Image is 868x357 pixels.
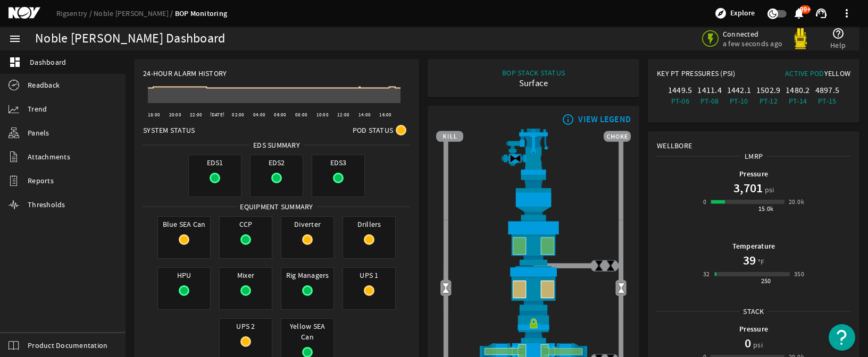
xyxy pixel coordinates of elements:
[615,282,627,294] img: Valve2Open.png
[756,257,765,267] span: °F
[714,7,727,20] mat-icon: explore
[789,197,804,207] div: 20.0k
[436,220,631,266] img: UpperAnnularOpen.png
[792,7,805,20] mat-icon: notifications
[605,260,616,271] img: ValveClose.png
[751,339,763,350] span: psi
[158,268,210,283] span: HPU
[56,8,94,18] a: Rigsentry
[94,8,175,18] a: Noble [PERSON_NAME]
[832,27,845,40] mat-icon: help_outline
[210,112,225,118] text: [DATE]
[236,201,316,212] span: Equipment Summary
[274,112,286,118] text: 06:00
[829,324,855,351] button: Open Resource Center
[657,68,754,83] div: Key PT Pressures (PSI)
[28,127,49,138] span: Panels
[436,311,631,343] img: RiserConnectorLock.png
[220,319,272,334] span: UPS 2
[337,112,349,118] text: 12:00
[220,217,272,232] span: CCP
[251,155,303,170] span: EDS2
[815,7,828,20] mat-icon: support_agent
[35,33,225,44] div: Noble [PERSON_NAME] Dashboard
[815,85,840,96] div: 4897.5
[732,241,775,251] b: Temperature
[9,56,21,69] mat-icon: dashboard
[436,266,631,311] img: LowerAnnularOpenBlock.png
[169,112,181,118] text: 20:00
[175,8,228,19] a: BOP Monitoring
[158,217,210,232] span: Blue SEA Can
[815,96,840,106] div: PT-15
[220,268,272,283] span: Mixer
[578,114,631,125] div: VIEW LEGEND
[358,112,371,118] text: 14:00
[785,85,810,96] div: 1480.2
[28,199,65,210] span: Thresholds
[648,132,859,151] div: Wellbore
[739,169,768,179] b: Pressure
[723,39,782,48] span: a few seconds ago
[785,96,810,106] div: PT-14
[281,268,333,283] span: Rig Managers
[761,276,771,286] div: 250
[281,319,333,344] span: Yellow SEA Can
[379,112,391,118] text: 16:00
[28,340,107,351] span: Product Documentation
[730,8,755,19] span: Explore
[758,203,774,214] div: 15.0k
[510,152,521,164] img: Valve2Close.png
[794,269,804,279] div: 350
[703,197,706,207] div: 0
[824,69,851,78] span: Yellow
[148,112,160,118] text: 18:00
[436,175,631,220] img: FlexJoint.png
[830,40,846,50] span: Help
[502,67,565,78] div: BOP STACK STATUS
[739,306,767,317] span: Stack
[30,57,66,67] span: Dashboard
[756,85,781,96] div: 1502.9
[745,335,751,352] h1: 0
[232,112,244,118] text: 02:00
[253,112,265,118] text: 04:00
[703,269,710,279] div: 32
[28,151,70,162] span: Attachments
[249,140,304,150] span: EDS SUMMARY
[353,125,394,135] span: Pod Status
[741,151,766,161] span: LMRP
[143,68,227,79] span: 24-Hour Alarm History
[739,324,768,334] b: Pressure
[143,125,195,135] span: System Status
[440,282,452,294] img: Valve2Open.png
[281,217,333,232] span: Diverter
[763,184,774,195] span: psi
[28,104,47,114] span: Trend
[190,112,202,118] text: 22:00
[28,80,60,90] span: Readback
[189,155,241,170] span: EDS1
[790,28,811,49] img: Yellowpod.svg
[743,252,756,269] h1: 39
[834,1,859,26] button: more_vert
[710,5,759,22] button: Explore
[727,96,752,106] div: PT-10
[697,85,722,96] div: 1411.4
[343,268,395,283] span: UPS 1
[436,129,631,175] img: RiserAdapter.png
[312,155,364,170] span: EDS3
[793,8,804,19] button: 99+
[28,175,54,186] span: Reports
[9,32,21,45] mat-icon: menu
[756,96,781,106] div: PT-12
[723,29,782,39] span: Connected
[295,112,307,118] text: 08:00
[785,69,824,78] span: Active Pod
[667,96,692,106] div: PT-06
[667,85,692,96] div: 1449.5
[593,260,605,271] img: ValveClose.png
[562,115,574,124] mat-icon: info_outline
[733,180,763,197] h1: 3,701
[316,112,329,118] text: 10:00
